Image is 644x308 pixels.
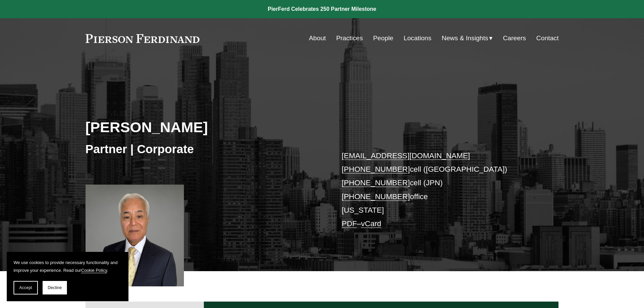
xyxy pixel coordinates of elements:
[342,165,410,173] a: [PHONE_NUMBER]
[86,118,322,136] h2: [PERSON_NAME]
[81,268,107,273] a: Cookie Policy
[14,259,122,274] p: We use cookies to provide necessary functionality and improve your experience. Read our .
[309,32,326,45] a: About
[14,281,38,294] button: Accept
[19,285,32,290] span: Accept
[342,179,410,187] a: [PHONE_NUMBER]
[86,142,322,157] h3: Partner | Corporate
[442,32,493,45] a: folder dropdown
[361,219,381,228] a: vCard
[342,149,539,231] p: cell ([GEOGRAPHIC_DATA]) cell (JPN) office [US_STATE] –
[536,32,558,45] a: Contact
[342,192,410,201] a: [PHONE_NUMBER]
[442,32,488,44] span: News & Insights
[342,151,470,160] a: [EMAIL_ADDRESS][DOMAIN_NAME]
[373,32,393,45] a: People
[342,219,357,228] a: PDF
[7,252,128,301] section: Cookie banner
[404,32,431,45] a: Locations
[503,32,526,45] a: Careers
[48,285,62,290] span: Decline
[336,32,363,45] a: Practices
[43,281,67,294] button: Decline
